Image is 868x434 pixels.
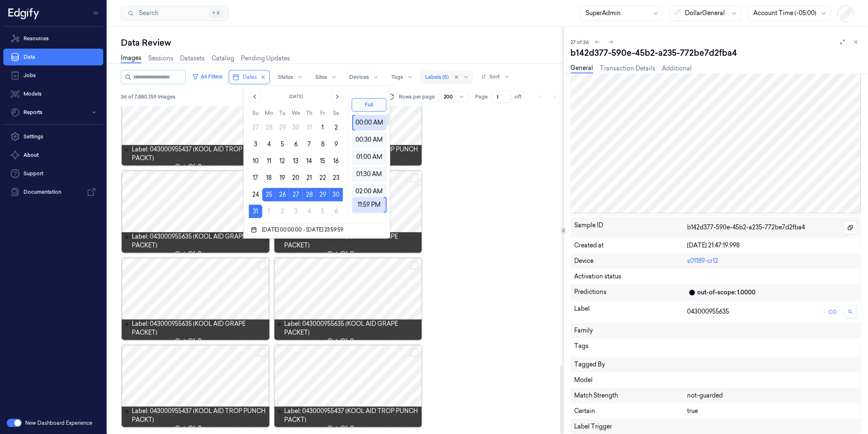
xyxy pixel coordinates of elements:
[329,121,343,134] button: Saturday, August 2nd, 2025
[90,6,103,20] button: Toggle Navigation
[303,171,316,185] button: Thursday, August 21st, 2025
[316,171,329,185] button: Friday, August 22nd, 2025
[329,188,343,201] button: Saturday, August 30th, 2025, selected
[575,342,688,353] div: Tags
[241,54,290,63] a: Pending Updates
[3,49,103,65] a: Data
[262,154,276,168] button: Monday, August 11th, 2025
[600,64,656,73] a: Transaction Details
[575,407,688,416] div: Certain
[575,360,858,369] div: Tagged By
[249,109,343,218] table: August 2025
[249,154,262,168] button: Sunday, August 10th, 2025
[243,73,257,81] span: Dates
[121,93,175,101] span: 36 of 7,880,159 Images
[303,154,316,168] button: Thursday, August 14th, 2025
[175,337,216,346] span: out-of-scope
[189,70,226,83] button: All Filters
[571,47,861,59] div: b142d377-590e-45b2-a235-772be7d2fba4
[132,407,266,424] span: Label: 043000955437 (KOOL AID TROP PUNCH PACKT)
[352,98,387,112] button: Full
[329,138,343,151] button: Saturday, August 9th, 2025
[329,154,343,168] button: Saturday, August 16th, 2025
[355,115,384,130] div: 00:00 AM
[316,109,329,117] th: Friday
[3,147,103,164] button: About
[355,132,384,148] div: 00:30 AM
[285,232,419,250] span: Label: 043000955635 (KOOL AID GRAPE PACKET)
[575,376,688,385] div: Model
[262,188,276,201] button: Monday, August 25th, 2025, selected
[175,250,216,259] span: out-of-scope
[249,188,262,201] button: Sunday, August 24th, 2025
[289,109,303,117] th: Wednesday
[262,109,276,117] th: Monday
[258,348,266,357] button: Select row
[121,37,564,49] div: Data Review
[410,348,418,357] button: Select row
[571,39,589,46] span: 27 of 36
[575,257,688,265] div: Device
[399,93,435,101] p: Rows per page
[276,121,289,134] button: Tuesday, July 29th, 2025
[355,166,384,182] div: 01:30 AM
[148,54,173,63] a: Sessions
[3,86,103,102] a: Models
[575,326,858,335] div: Family
[575,304,688,320] div: Label
[229,70,269,84] button: Dates
[289,171,303,185] button: Wednesday, August 20th, 2025
[328,250,369,259] span: out-of-scope
[249,91,261,102] button: Go to the Previous Month
[688,391,858,400] div: not-guarded
[355,149,384,165] div: 01:00 AM
[249,109,262,117] th: Sunday
[303,138,316,151] button: Thursday, August 7th, 2025
[136,9,158,18] span: Search
[316,154,329,168] button: Friday, August 15th, 2025
[688,241,858,250] div: [DATE] 21:47:19.998
[289,205,303,218] button: Wednesday, September 3rd, 2025
[535,91,560,103] nav: pagination
[3,104,103,121] button: Reports
[3,165,103,182] a: Support
[285,407,419,424] span: Label: 043000955437 (KOOL AID TROP PUNCH PACKT)
[662,64,692,73] a: Additional
[276,154,289,168] button: Tuesday, August 12th, 2025
[249,138,262,151] button: Sunday, August 3rd, 2025
[688,407,858,416] div: true
[410,174,418,182] button: Select row
[132,232,266,250] span: Label: 043000955635 (KOOL AID GRAPE PACKET)
[3,184,103,200] a: Documentation
[575,391,688,400] div: Match Strength
[276,171,289,185] button: Tuesday, August 19th, 2025
[575,288,688,298] div: Predictions
[316,138,329,151] button: Friday, August 8th, 2025
[355,197,383,213] div: 11:59 PM
[212,54,234,63] a: Catalog
[575,241,688,250] div: Created at
[289,154,303,168] button: Wednesday, August 13th, 2025
[476,93,488,101] span: Page
[316,188,329,201] button: Friday, August 29th, 2025, selected
[515,93,528,101] span: of 1
[276,109,289,117] th: Tuesday
[289,188,303,201] button: Wednesday, August 27th, 2025, selected
[262,121,276,134] button: Monday, July 28th, 2025
[289,138,303,151] button: Wednesday, August 6th, 2025
[328,424,369,433] span: out-of-scope
[262,171,276,185] button: Monday, August 18th, 2025
[175,163,216,172] span: out-of-scope
[132,320,266,337] span: Label: 043000955635 (KOOL AID GRAPE PACKET)
[260,225,379,235] input: Dates
[180,54,205,63] a: Datasets
[571,64,593,73] a: General
[121,54,141,63] a: Images
[575,422,858,431] div: Label Trigger
[303,188,316,201] button: Thursday, August 28th, 2025, selected
[266,91,327,102] button: [DATE]
[410,261,418,270] button: Select row
[276,188,289,201] button: Tuesday, August 26th, 2025, selected
[3,67,103,84] a: Jobs
[249,205,262,218] button: Sunday, August 31st, 2025, selected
